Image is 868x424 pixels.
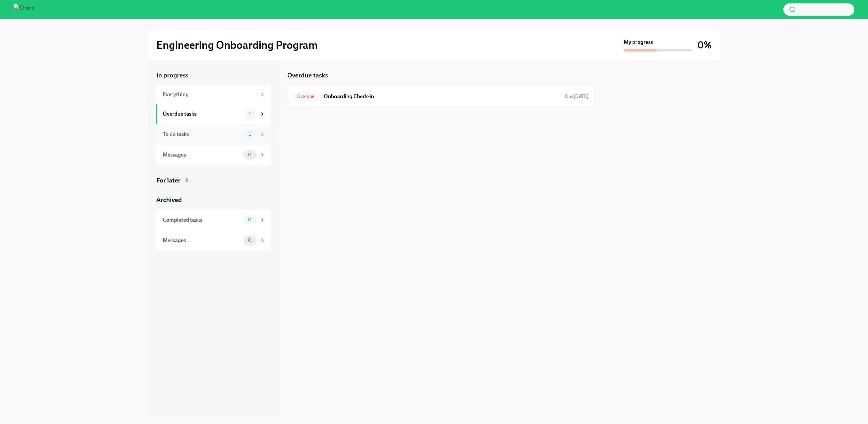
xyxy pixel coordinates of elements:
[156,85,271,104] a: Everything
[163,91,257,98] div: Everything
[565,93,589,99] span: Due
[244,152,256,157] span: 0
[324,93,560,100] h6: Onboarding Check-in
[156,230,271,251] a: Messages0
[163,110,240,118] div: Overdue tasks
[156,38,318,52] h2: Engineering Onboarding Program
[163,237,240,244] div: Messages
[14,4,34,15] img: Chime
[245,111,255,116] span: 1
[163,151,240,159] div: Messages
[287,71,328,80] h5: Overdue tasks
[163,131,240,138] div: To do tasks
[244,238,256,243] span: 0
[565,93,589,100] span: October 9th, 2025 13:00
[697,39,712,51] h3: 0%
[156,195,271,204] a: Archived
[163,216,240,224] div: Completed tasks
[156,210,271,230] a: Completed tasks0
[156,176,271,185] a: For later
[293,94,318,99] span: Overdue
[293,91,589,102] a: OverdueOnboarding Check-inDue[DATE]
[574,93,589,99] strong: [DATE]
[245,132,255,137] span: 1
[156,145,271,165] a: Messages0
[156,104,271,124] a: Overdue tasks1
[624,39,653,46] strong: My progress
[156,124,271,145] a: To do tasks1
[156,71,271,80] a: In progress
[156,176,180,185] div: For later
[244,217,256,222] span: 0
